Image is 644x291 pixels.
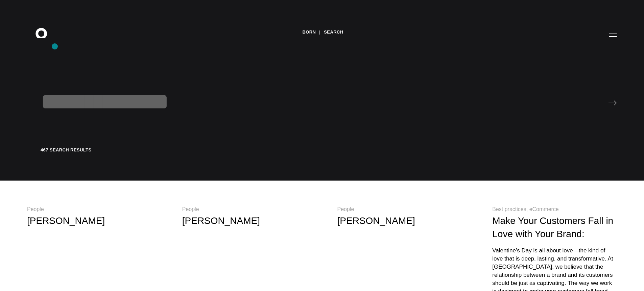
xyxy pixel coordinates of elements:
[182,215,260,226] a: [PERSON_NAME]
[608,100,617,106] input: Submit
[324,27,343,37] a: Search
[337,215,415,226] a: [PERSON_NAME]
[492,206,529,212] span: Best practices
[529,206,559,212] span: eCommerce
[182,206,199,212] strong: People
[337,206,354,212] strong: People
[605,28,621,42] button: Open
[27,215,105,226] a: [PERSON_NAME]
[27,206,44,212] strong: People
[492,215,613,239] a: Make Your Customers Fall in Love with Your Brand:
[302,27,316,37] a: BORN
[27,147,617,153] div: 467 search results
